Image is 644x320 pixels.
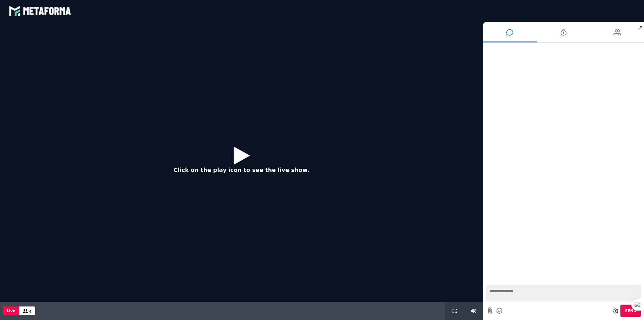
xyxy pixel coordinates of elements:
span: ↗ [637,22,644,33]
button: Live [3,306,19,315]
button: Send [620,305,641,317]
button: Click on the play icon to see the live show. [167,142,316,182]
span: 4 [29,309,32,314]
span: Send [625,309,636,313]
p: Click on the play icon to see the live show. [174,166,309,174]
